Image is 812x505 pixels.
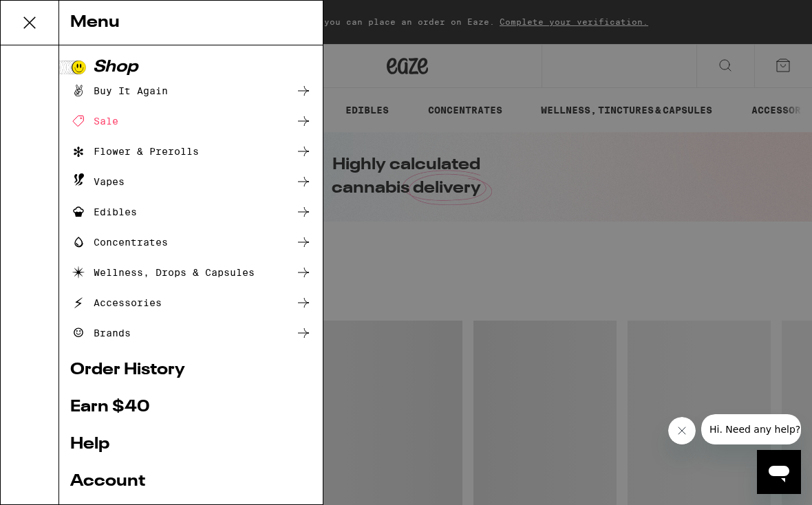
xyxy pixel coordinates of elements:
a: Flower & Prerolls [70,143,312,160]
a: Sale [70,113,312,129]
div: Flower & Prerolls [70,143,199,160]
a: Accessories [70,294,312,311]
div: Brands [70,325,131,341]
div: Sale [70,113,118,129]
a: Concentrates [70,234,312,250]
a: Edibles [70,204,312,220]
a: Earn $ 40 [70,399,312,416]
a: Wellness, Drops & Capsules [70,264,312,281]
div: Menu [59,1,323,45]
a: Order History [70,362,312,378]
a: Help [70,436,312,453]
div: Buy It Again [70,83,168,99]
iframe: Close message [668,417,696,444]
a: Buy It Again [70,83,312,99]
div: Accessories [70,294,162,311]
iframe: Message from company [701,414,801,444]
div: Vapes [70,173,125,190]
a: Shop [70,59,312,76]
div: Concentrates [70,234,168,250]
a: Vapes [70,173,312,190]
div: Wellness, Drops & Capsules [70,264,255,281]
iframe: Button to launch messaging window [757,450,801,494]
a: Account [70,473,312,490]
div: Edibles [70,204,137,220]
a: Brands [70,325,312,341]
